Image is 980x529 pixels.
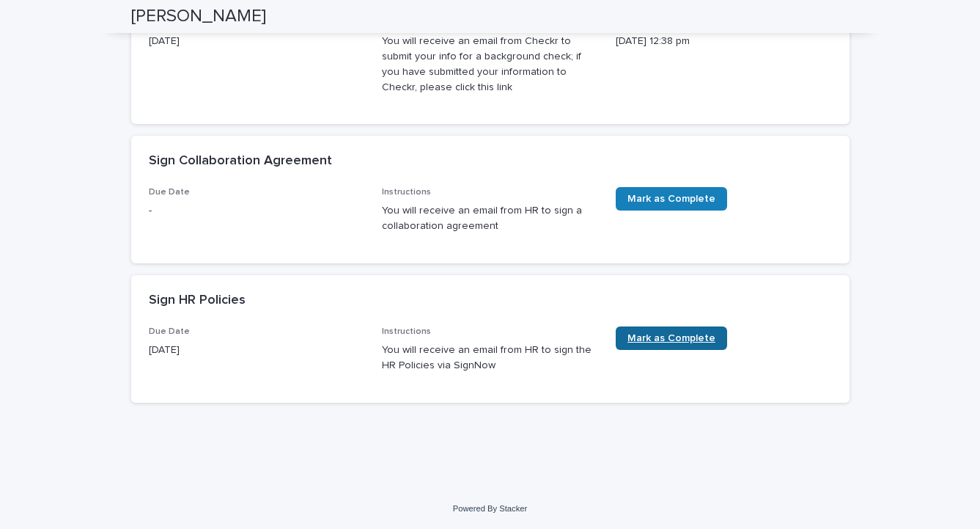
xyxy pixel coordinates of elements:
span: Instructions [382,188,431,197]
h2: Sign Collaboration Agreement [149,153,332,169]
a: Mark as Complete [616,187,727,211]
span: Mark as Complete [627,333,715,343]
span: Instructions [382,327,431,336]
p: [DATE] [149,34,365,49]
p: You will receive an email from HR to sign a collaboration agreement [382,203,598,234]
h2: Sign HR Policies [149,293,246,309]
span: Due Date [149,188,190,197]
p: You will receive an email from Checkr to submit your info for a background check; if you have sub... [382,34,598,95]
p: - [149,203,365,219]
p: [DATE] [149,343,365,358]
p: You will receive an email from HR to sign the HR Policies via SignNow [382,343,598,373]
p: [DATE] 12:38 pm [616,34,832,49]
h2: [PERSON_NAME] [131,6,266,27]
a: Powered By Stacker [453,504,527,513]
span: Due Date [149,327,190,336]
span: Mark as Complete [627,194,715,204]
a: Mark as Complete [616,326,727,350]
